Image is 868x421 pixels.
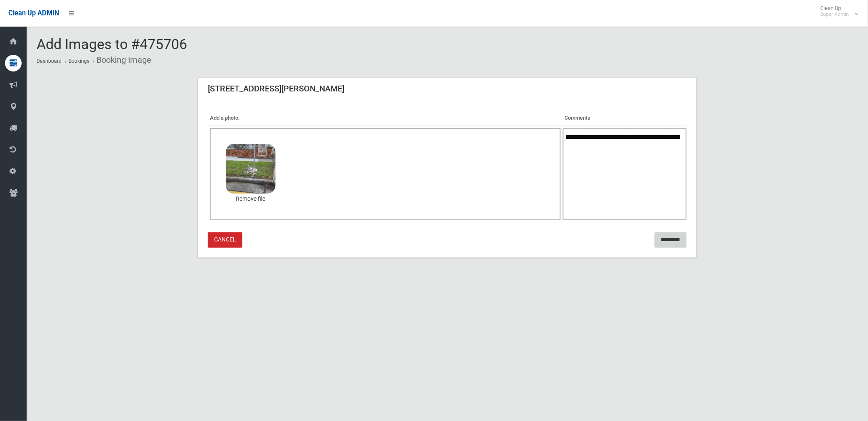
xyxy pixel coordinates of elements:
a: Bookings [69,58,89,64]
a: Remove file [226,194,276,204]
span: Add Images to #475706 [37,36,187,52]
a: Cancel [208,232,242,248]
li: Booking Image [91,52,151,68]
small: Super Admin [821,11,849,17]
th: Add a photo. [208,111,563,126]
span: Clean Up [816,5,858,17]
span: Clean Up ADMIN [8,9,59,17]
a: Dashboard [37,58,62,64]
h3: [STREET_ADDRESS][PERSON_NAME] [208,84,344,93]
th: Comments [563,111,687,126]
